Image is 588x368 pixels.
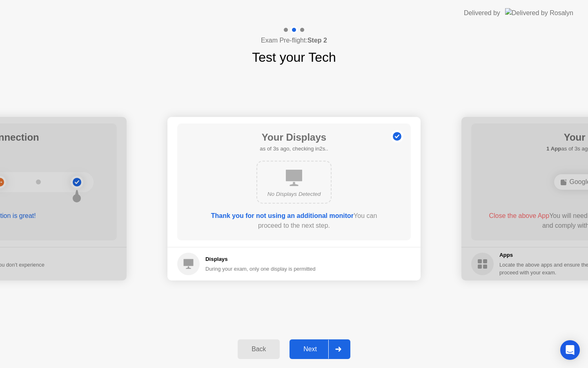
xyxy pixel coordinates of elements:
[205,255,316,263] h5: Displays
[211,212,354,219] b: Thank you for not using an additional monitor
[205,265,316,273] div: During your exam, only one display is permitted
[264,190,324,198] div: No Displays Detected
[260,130,328,145] h1: Your Displays
[464,8,500,18] div: Delivered by
[292,346,328,353] div: Next
[240,346,277,353] div: Back
[290,339,350,359] button: Next
[252,47,336,67] h1: Test your Tech
[238,339,280,359] button: Back
[260,145,328,153] h5: as of 3s ago, checking in2s..
[261,36,327,45] h4: Exam Pre-flight:
[505,8,573,18] img: Delivered by Rosalyn
[560,340,580,360] div: Open Intercom Messenger
[307,37,327,44] b: Step 2
[200,211,388,231] div: You can proceed to the next step.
